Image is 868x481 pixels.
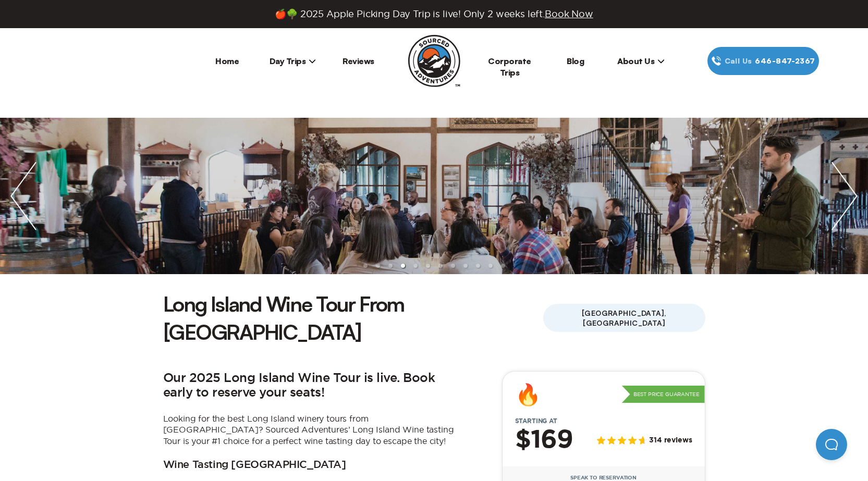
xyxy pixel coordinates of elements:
li: slide item 7 [438,264,443,268]
span: Book Now [545,9,593,19]
span: 🍎🌳 2025 Apple Picking Day Trip is live! Only 2 weeks left. [275,8,593,20]
a: Call Us646‍-847‍-2367 [707,47,819,75]
li: slide item 5 [413,264,418,268]
li: slide item 1 [363,264,368,268]
iframe: Help Scout Beacon - Open [816,429,847,460]
li: slide item 10 [476,264,480,268]
h2: Our 2025 Long Island Wine Tour is live. Book early to reserve your seats! [163,371,455,401]
li: slide item 9 [463,264,468,268]
img: next slide / item [821,118,868,274]
li: slide item 2 [376,264,380,268]
p: Best Price Guarantee [622,386,705,403]
span: Speak to Reservation [570,475,637,481]
p: Looking for the best Long Island winery tours from [GEOGRAPHIC_DATA]? Sourced Adventures’ Long Is... [163,413,455,447]
a: Corporate Trips [488,56,531,78]
span: 314 reviews [649,436,692,445]
li: slide item 8 [451,264,455,268]
span: [GEOGRAPHIC_DATA], [GEOGRAPHIC_DATA] [543,304,705,332]
span: About Us [617,56,665,66]
a: Reviews [343,56,374,66]
span: Call Us [722,55,755,67]
h2: $169 [515,427,573,454]
li: slide item 12 [501,264,505,268]
h3: Wine Tasting [GEOGRAPHIC_DATA] [163,459,346,472]
li: slide item 11 [488,264,493,268]
h1: Long Island Wine Tour From [GEOGRAPHIC_DATA] [163,290,543,346]
a: Blog [567,56,584,66]
li: slide item 6 [426,264,430,268]
span: Day Trips [270,56,316,66]
div: 🔥 [515,384,541,405]
a: Home [215,56,239,66]
span: Starting at [503,417,570,425]
img: Sourced Adventures company logo [408,35,460,87]
span: 646‍-847‍-2367 [755,55,815,67]
li: slide item 4 [401,264,405,268]
li: slide item 3 [388,264,393,268]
